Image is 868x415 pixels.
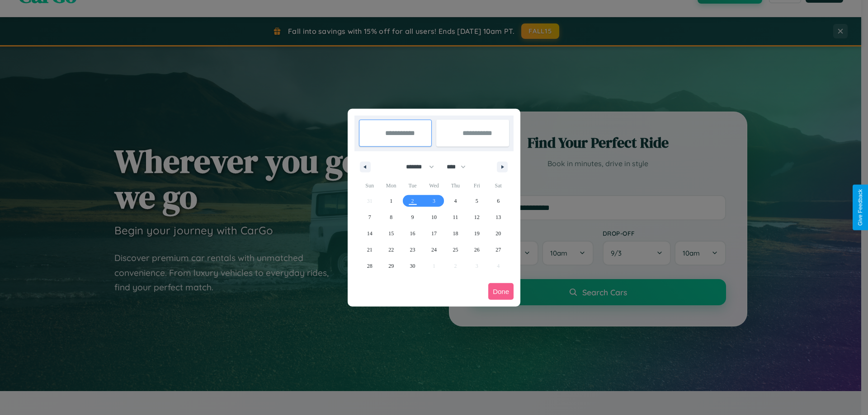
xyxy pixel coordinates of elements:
span: 1 [390,193,392,209]
span: 2 [411,193,414,209]
button: 27 [488,242,509,258]
span: 6 [497,193,500,209]
span: 8 [390,209,392,225]
span: 29 [388,258,394,274]
button: 11 [445,209,466,225]
div: Give Feedback [857,189,863,226]
button: 10 [423,209,444,225]
button: 3 [423,193,444,209]
button: 12 [466,209,487,225]
button: 26 [466,242,487,258]
span: 12 [474,209,480,225]
button: 22 [380,242,401,258]
button: 23 [402,242,423,258]
span: 30 [410,258,415,274]
button: Done [488,283,514,300]
button: 29 [380,258,401,274]
button: 18 [445,225,466,242]
button: 8 [380,209,401,225]
button: 5 [466,193,487,209]
span: 19 [474,225,480,242]
span: Sun [359,178,380,193]
span: Sat [488,178,509,193]
span: 21 [367,242,373,258]
button: 24 [423,242,444,258]
button: 7 [359,209,380,225]
button: 15 [380,225,401,242]
span: 3 [433,193,435,209]
span: 18 [453,225,458,242]
button: 20 [488,225,509,242]
button: 16 [402,225,423,242]
span: 22 [388,242,394,258]
button: 1 [380,193,401,209]
span: 28 [367,258,373,274]
span: 11 [453,209,458,225]
span: 7 [368,209,371,225]
span: 15 [388,225,394,242]
button: 4 [445,193,466,209]
span: 10 [431,209,437,225]
span: 23 [410,242,415,258]
button: 21 [359,242,380,258]
span: Thu [445,178,466,193]
span: 13 [495,209,501,225]
span: 16 [410,225,415,242]
span: 4 [454,193,457,209]
button: 19 [466,225,487,242]
button: 6 [488,193,509,209]
span: Mon [380,178,401,193]
span: 25 [453,242,458,258]
button: 30 [402,258,423,274]
span: 20 [495,225,501,242]
span: Wed [423,178,444,193]
span: 14 [367,225,373,242]
button: 25 [445,242,466,258]
button: 17 [423,225,444,242]
span: 24 [431,242,437,258]
button: 9 [402,209,423,225]
span: Fri [466,178,487,193]
span: Tue [402,178,423,193]
button: 2 [402,193,423,209]
span: 27 [495,242,501,258]
span: 9 [411,209,414,225]
button: 28 [359,258,380,274]
button: 13 [488,209,509,225]
span: 26 [474,242,480,258]
span: 17 [431,225,437,242]
button: 14 [359,225,380,242]
span: 5 [476,193,478,209]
